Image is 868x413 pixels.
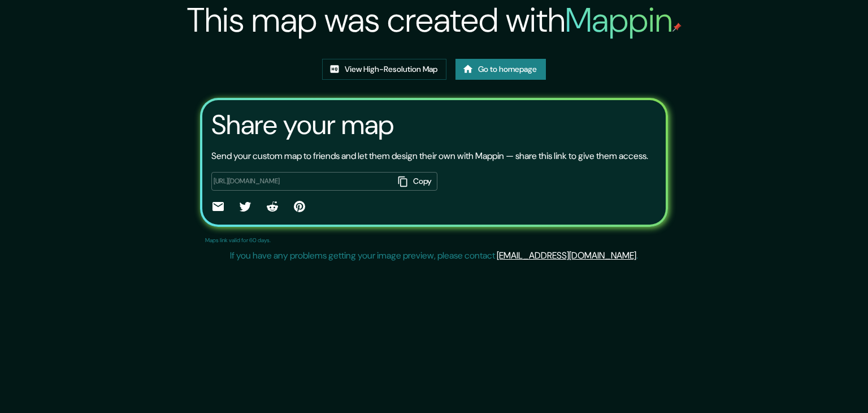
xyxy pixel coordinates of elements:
iframe: Help widget launcher [767,369,856,401]
img: mappin-pin [672,23,682,32]
p: Maps link valid for 60 days. [205,236,271,244]
a: Go to homepage [455,59,546,80]
p: If you have any problems getting your image preview, please contact . [230,249,638,263]
p: Send your custom map to friends and let them design their own with Mappin — share this link to gi... [211,149,648,163]
a: View High-Resolution Map [322,59,446,80]
a: [EMAIL_ADDRESS][DOMAIN_NAME] [497,249,636,261]
h3: Share your map [211,109,394,141]
button: Copy [393,172,437,191]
